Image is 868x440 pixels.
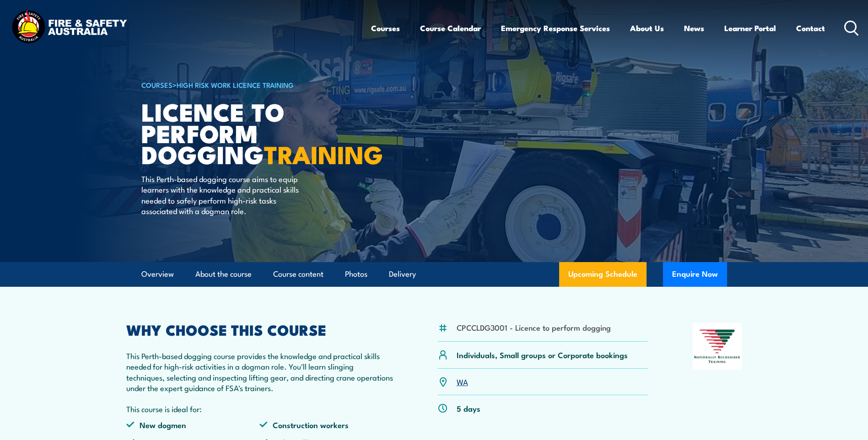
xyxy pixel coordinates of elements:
a: Photos [345,262,367,286]
p: 5 days [457,403,480,413]
img: Nationally Recognised Training logo. [693,323,742,370]
li: CPCCLDG3001 - Licence to perform dogging [457,322,611,333]
a: WA [457,376,468,387]
a: About Us [630,16,664,40]
a: Upcoming Schedule [559,262,647,287]
a: Course Calendar [420,16,481,40]
button: Enquire Now [663,262,727,287]
a: News [684,16,704,40]
a: Courses [371,16,400,40]
h2: WHY CHOOSE THIS COURSE [126,323,394,336]
a: Emergency Response Services [501,16,610,40]
li: Construction workers [259,419,393,430]
h1: Licence to Perform Dogging [141,101,367,165]
strong: TRAINING [264,134,383,172]
a: Contact [796,16,825,40]
a: About the course [195,262,252,286]
p: This Perth-based dogging course aims to equip learners with the knowledge and practical skills ne... [141,173,308,216]
p: This Perth-based dogging course provides the knowledge and practical skills needed for high-risk ... [126,350,394,393]
p: This course is ideal for: [126,403,394,414]
a: Overview [141,262,174,286]
a: Course content [273,262,323,286]
li: New dogmen [126,419,260,430]
a: Learner Portal [724,16,776,40]
p: Individuals, Small groups or Corporate bookings [457,349,628,360]
h6: > [141,79,367,90]
a: Delivery [389,262,416,286]
a: COURSES [141,80,173,90]
a: High Risk Work Licence Training [177,80,294,90]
